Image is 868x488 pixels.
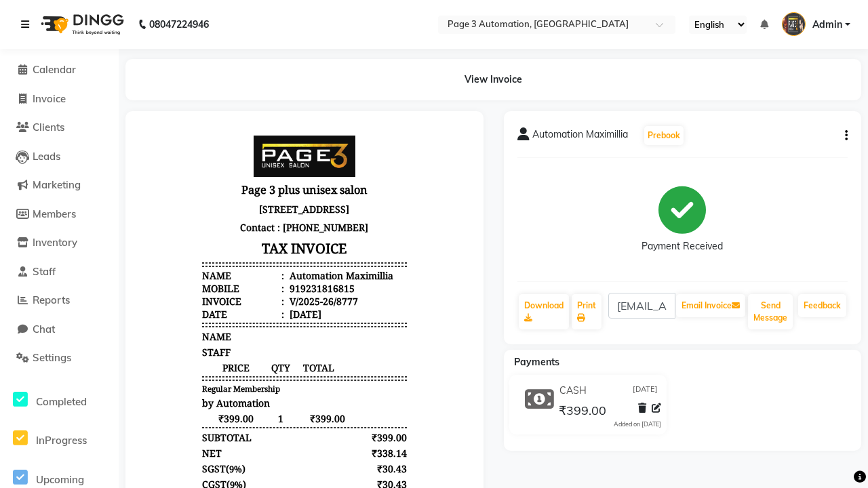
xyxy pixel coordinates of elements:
[608,293,676,319] input: enter email
[149,5,209,43] b: 08047224946
[63,400,89,413] span: CASH
[63,415,83,428] div: Paid
[63,287,131,300] span: ₹399.00
[572,294,601,329] a: Print
[63,55,268,75] h3: Page 3 plus unisex salon
[148,157,216,170] div: 919231816815
[3,264,115,280] a: Staff
[148,183,182,196] div: [DATE]
[142,170,145,183] span: :
[63,322,83,335] div: NET
[63,183,145,196] div: Date
[3,350,115,366] a: Settings
[36,473,84,486] span: Upcoming
[148,170,219,183] div: V/2025-26/8777
[33,293,70,306] span: Reports
[148,144,254,157] div: Automation Maximillia
[63,338,87,350] span: SGST
[33,121,64,134] span: Clients
[3,120,115,136] a: Clients
[63,306,113,319] div: SUBTOTAL
[36,434,87,447] span: InProgress
[63,440,268,453] p: Please visit again !
[798,294,846,317] a: Feedback
[215,322,269,335] div: ₹338.14
[33,265,56,278] span: Staff
[153,237,207,249] span: TOTAL
[33,207,76,220] span: Members
[63,144,145,157] div: Name
[3,91,115,107] a: Invoice
[131,237,153,249] span: QTY
[63,384,106,397] div: Payments
[3,322,115,338] a: Chat
[142,183,145,196] span: :
[519,294,569,329] a: Download
[33,178,81,191] span: Marketing
[559,384,587,398] span: CASH
[215,400,269,413] div: ₹399.00
[63,353,87,366] span: CGST
[63,272,131,285] span: by Automation
[142,144,145,157] span: :
[215,306,269,319] div: ₹399.00
[63,221,92,234] span: STAFF
[614,420,661,429] div: Added on [DATE]
[131,287,153,300] span: 1
[532,127,628,146] span: Automation Maximillia
[63,157,145,170] div: Mobile
[63,94,268,112] p: Contact : [PHONE_NUMBER]
[33,323,55,335] span: Chat
[63,112,268,136] h3: TAX INVOICE
[142,157,145,170] span: :
[3,293,115,308] a: Reports
[63,259,141,269] small: Regular Membership
[3,207,115,222] a: Members
[33,236,77,249] span: Inventory
[642,239,723,253] div: Payment Received
[633,384,658,398] span: [DATE]
[35,5,127,43] img: logo
[514,356,559,368] span: Payments
[36,395,87,408] span: Completed
[33,92,66,105] span: Invoice
[33,351,71,364] span: Settings
[33,150,60,163] span: Leads
[215,369,269,382] div: ₹399.00
[63,205,92,218] span: NAME
[91,354,104,366] span: 9%
[559,403,606,422] span: ₹399.00
[215,353,269,366] div: ₹30.43
[3,149,115,165] a: Leads
[63,75,268,94] p: [STREET_ADDRESS]
[748,294,793,329] button: Send Message
[3,178,115,193] a: Marketing
[63,338,106,350] div: ( )
[63,369,131,382] div: GRAND TOTAL
[33,63,76,76] span: Calendar
[115,11,216,52] img: page3_logo.png
[63,170,145,183] div: Invoice
[153,287,207,300] span: ₹399.00
[125,59,861,100] div: View Invoice
[63,237,131,249] span: PRICE
[3,235,115,251] a: Inventory
[63,353,107,366] div: ( )
[215,338,269,350] div: ₹30.43
[676,294,745,317] button: Email Invoice
[90,338,103,350] span: 9%
[3,62,115,78] a: Calendar
[644,126,684,145] button: Prebook
[215,415,269,428] div: ₹399.00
